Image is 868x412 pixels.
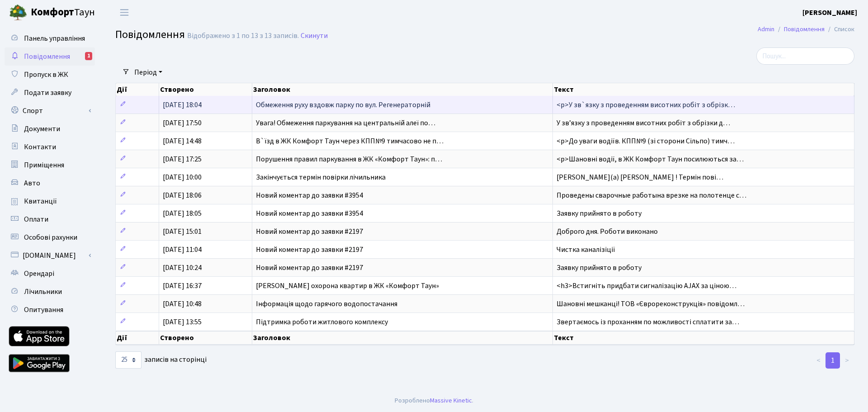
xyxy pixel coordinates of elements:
[256,154,442,164] span: Порушення правил паркування в ЖК «Комфорт Таун»: п…
[163,172,202,182] span: [DATE] 10:00
[131,65,166,80] a: Період
[24,287,62,297] span: Лічильники
[256,317,388,327] span: Підтримка роботи житлового комплексу
[163,100,202,110] span: [DATE] 18:04
[784,24,825,34] a: Повідомлення
[252,83,553,96] th: Заголовок
[256,281,439,291] span: [PERSON_NAME] охорона квартир в ЖК «Комфорт Таун»
[5,174,95,192] a: Авто
[113,5,136,20] button: Переключити навігацію
[802,7,857,18] a: [PERSON_NAME]
[557,118,730,128] span: У звʼязку з проведенням висотних робіт з обрізки д…
[24,142,56,152] span: Контакти
[159,331,252,345] th: Створено
[5,102,95,120] a: Спорт
[5,301,95,319] a: Опитування
[256,100,430,110] span: Обмеження руху вздовж парку по вул. Регенераторній
[557,208,642,218] span: Заявку прийнято в роботу
[24,33,85,43] span: Панель управління
[5,192,95,210] a: Квитанції
[5,66,95,84] a: Пропуск в ЖК
[24,70,68,80] span: Пропуск в ЖК
[256,227,363,237] span: Новий коментар до заявки #2197
[163,281,202,291] span: [DATE] 16:37
[24,269,54,279] span: Орендарі
[557,227,658,237] span: Доброго дня. Роботи виконано
[115,351,142,369] select: записів на сторінці
[163,227,202,237] span: [DATE] 15:01
[24,232,77,242] span: Особові рахунки
[557,172,723,182] span: [PERSON_NAME](а) [PERSON_NAME] ! Термін пові…
[802,8,857,18] b: [PERSON_NAME]
[5,29,95,47] a: Панель управління
[557,263,642,273] span: Заявку прийнято в роботу
[5,265,95,283] a: Орендарі
[31,5,95,20] span: Таун
[24,196,57,206] span: Квитанції
[557,281,736,291] span: <h3>Встигніть придбати сигналізацію AJAX за ціною…
[116,331,159,345] th: Дії
[256,245,363,255] span: Новий коментар до заявки #2197
[430,396,472,405] a: Massive Kinetic
[256,190,363,200] span: Новий коментар до заявки #3954
[24,305,63,315] span: Опитування
[256,118,435,128] span: Увага! Обмеження паркування на центральній алеї по…
[744,20,868,39] nav: breadcrumb
[163,118,202,128] span: [DATE] 17:50
[163,317,202,327] span: [DATE] 13:55
[116,83,159,96] th: Дії
[252,331,553,345] th: Заголовок
[5,156,95,174] a: Приміщення
[557,100,735,110] span: <p>У зв`язку з проведенням висотних робіт з обрізк…
[9,4,27,22] img: logo.png
[825,24,854,34] li: Список
[553,331,854,345] th: Текст
[115,351,207,369] label: записів на сторінці
[5,283,95,301] a: Лічильники
[5,210,95,228] a: Оплати
[758,24,774,34] a: Admin
[256,299,397,309] span: Інформація щодо гарячого водопостачання
[5,120,95,138] a: Документи
[557,136,735,146] span: <p>До уваги водіїв. КПП№9 (зі сторони Сільпо) тимч…
[301,32,328,40] a: Скинути
[256,136,443,146] span: В`їзд в ЖК Комфорт Таун через КПП№9 тимчасово не п…
[5,138,95,156] a: Контакти
[115,27,185,43] span: Повідомлення
[256,263,363,273] span: Новий коментар до заявки #2197
[256,208,363,218] span: Новий коментар до заявки #3954
[826,352,840,369] a: 1
[163,190,202,200] span: [DATE] 18:06
[557,317,739,327] span: Звертаємось із проханням по можливості сплатити за…
[31,5,74,19] b: Комфорт
[553,83,854,96] th: Текст
[163,136,202,146] span: [DATE] 14:48
[557,299,745,309] span: Шановні мешканці! ТОВ «Єврореконструкція» повідомл…
[159,83,252,96] th: Створено
[163,208,202,218] span: [DATE] 18:05
[163,299,202,309] span: [DATE] 10:48
[557,245,615,255] span: Чистка каналізіції
[187,32,299,40] div: Відображено з 1 по 13 з 13 записів.
[163,154,202,164] span: [DATE] 17:25
[85,52,92,60] div: 1
[395,396,473,406] div: Розроблено .
[5,47,95,66] a: Повідомлення1
[5,246,95,265] a: [DOMAIN_NAME]
[557,190,746,200] span: Проведены сварочные работына врезке на полотенце с…
[5,228,95,246] a: Особові рахунки
[24,124,60,134] span: Документи
[163,263,202,273] span: [DATE] 10:24
[24,214,48,224] span: Оплати
[756,47,854,65] input: Пошук...
[5,84,95,102] a: Подати заявку
[24,88,71,98] span: Подати заявку
[256,172,386,182] span: Закінчується термін повірки лічильника
[24,52,70,62] span: Повідомлення
[163,245,202,255] span: [DATE] 11:04
[557,154,744,164] span: <p>Шановні водії, в ЖК Комфорт Таун посилюються за…
[24,178,40,188] span: Авто
[24,160,64,170] span: Приміщення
